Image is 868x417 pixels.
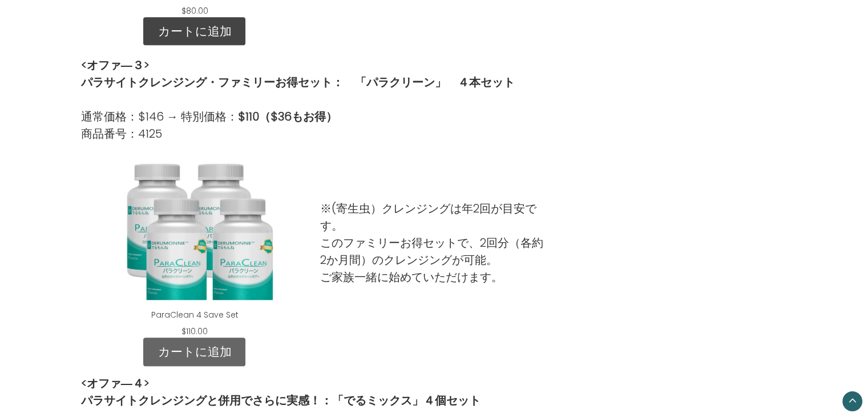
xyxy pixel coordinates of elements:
strong: <オファ―３> [81,57,150,73]
a: ParaClean 4 Save Set [151,309,238,320]
a: カートに追加 [143,338,245,366]
a: カートに追加 [143,17,245,46]
strong: パラサイトクレンジングと併用でさらに実感！：「でるミックス」４個セット [81,392,481,408]
div: $110.00 [175,326,215,338]
strong: パラサイトクレンジング・ファミリーお得セット： 「パラクリーン」 ４本セット [81,74,515,90]
strong: $110（$36もお得） [238,109,337,125]
strong: <オファ―４> [81,375,150,391]
div: $80.00 [174,5,215,17]
p: ※(寄生虫）クレンジングは年2回が目安です。 このファミリーお得セットで、2回分（各約2か月間）のクレンジングが可能。 ご家族一緒に始めていただけます。 [320,200,547,286]
p: 通常価格：$146 → 特別価格： 商品番号：4125 [81,108,515,142]
div: ParaClean 4 Save Set [81,148,308,338]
